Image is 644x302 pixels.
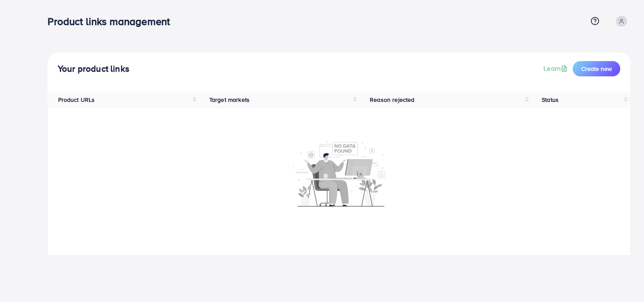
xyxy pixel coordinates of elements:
span: Reason rejected [370,95,414,104]
h4: Your product links [58,64,129,74]
img: No account [293,140,385,207]
button: Create new [573,61,620,76]
a: Learn [543,64,569,73]
span: Target markets [209,95,250,104]
span: Product URLs [58,95,95,104]
span: Status [542,95,559,104]
span: Create new [581,64,612,73]
h3: Product links management [48,15,177,28]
